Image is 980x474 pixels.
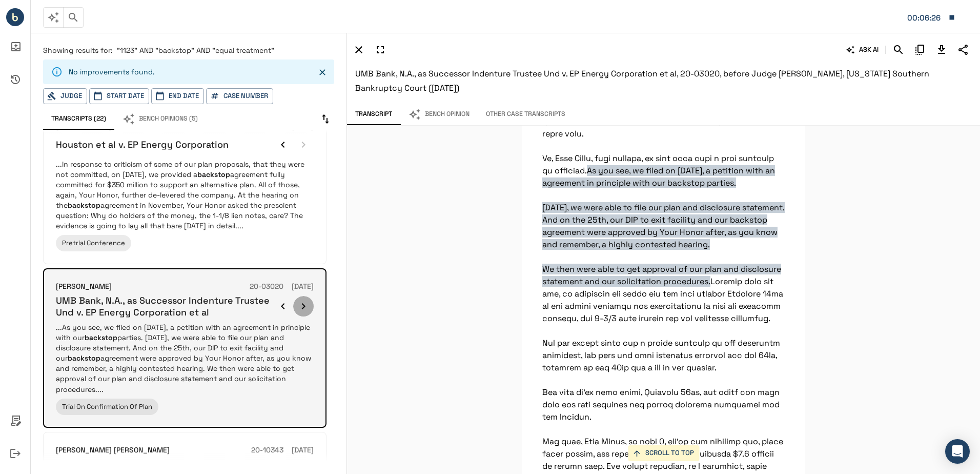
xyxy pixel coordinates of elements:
h6: [DATE] [292,445,314,456]
button: Transcript [347,104,400,125]
span: "1123" AND "backstop" AND "equal treatment" [117,46,274,55]
em: backstop [68,201,100,210]
button: Transcripts (22) [43,108,114,130]
button: Other Case Transcripts [478,104,574,125]
h6: Houston et al v. EP Energy Corporation [56,139,229,150]
button: Search [890,41,907,58]
button: Copy Citation [911,41,929,58]
h6: [PERSON_NAME] [PERSON_NAME] [56,445,170,456]
em: backstop [68,353,100,363]
button: Close [315,65,330,80]
span: Pretrial Conference [62,239,125,247]
h6: 20-03020 [250,281,283,292]
p: ...As you see, we filed on [DATE], a petition with an agreement in principle with our parties. [D... [56,322,314,394]
button: Share Transcript [954,41,972,58]
button: SCROLL TO TOP [628,445,699,461]
p: ...In response to criticism of some of our plan proposals, that they were not committed, on [DATE... [56,159,314,231]
span: Trial On Confirmation Of Plan [62,402,152,411]
h6: [PERSON_NAME] [56,281,112,292]
span: UMB Bank, N.A., as Successor Indenture Trustee Und v. EP Energy Corporation et al, 20-03020, befo... [355,68,929,93]
span: Showing results for: [43,46,113,55]
button: End Date [151,88,204,104]
em: backstop [197,170,230,179]
p: No improvements found. [69,67,155,77]
div: Open Intercom Messenger [945,439,970,464]
button: Start Date [89,88,149,104]
span: As you see, we filed on [DATE], a petition with an agreement in principle with our backstop parti... [542,165,785,287]
h6: 20-10343 [251,445,283,456]
div: Matter: 107629.0001 [907,11,943,25]
button: Bench Opinions (5) [114,108,206,130]
button: Case Number [206,88,273,104]
button: Download Transcript [933,41,950,58]
button: ASK AI [844,41,881,58]
h6: [DATE] [292,281,314,292]
button: Judge [43,88,87,104]
button: Matter: 107629.0001 [902,7,961,28]
em: backstop [85,333,117,342]
h6: UMB Bank, N.A., as Successor Indenture Trustee Und v. EP Energy Corporation et al [56,294,273,319]
button: Bench Opinion [400,104,478,125]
